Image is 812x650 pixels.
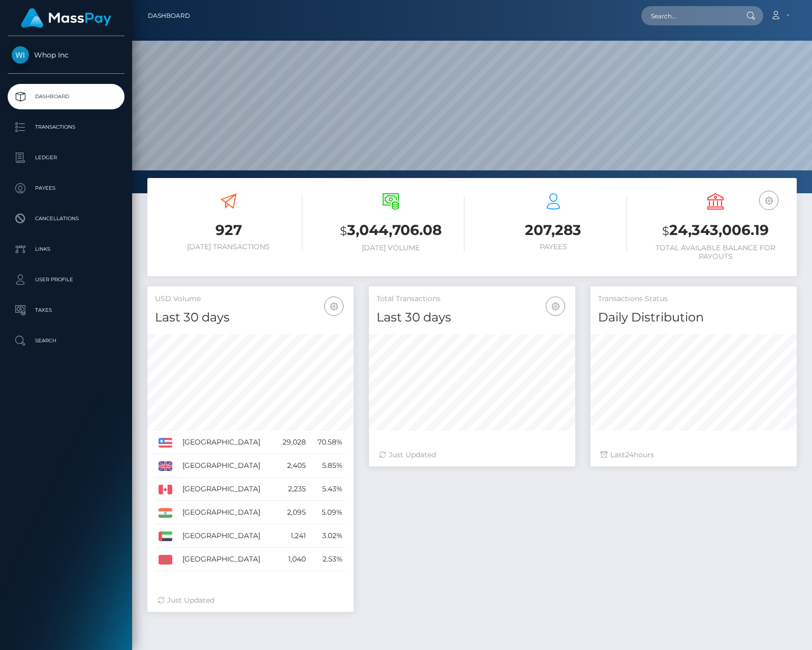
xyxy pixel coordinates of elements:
span: 24 [625,450,634,459]
td: 5.85% [309,454,346,478]
td: 5.43% [309,478,346,501]
h3: 3,044,706.08 [318,220,465,241]
td: 1,241 [275,524,309,548]
h4: Last 30 days [377,309,568,327]
p: Links [12,242,120,257]
p: Search [12,333,120,348]
td: 2,095 [275,501,309,524]
small: $ [340,224,347,238]
h5: USD Volume [155,294,346,304]
h6: [DATE] Transactions [155,243,302,251]
td: [GEOGRAPHIC_DATA] [179,548,275,571]
p: Dashboard [12,89,120,104]
p: Payees [12,181,120,196]
h3: 207,283 [480,220,627,240]
td: [GEOGRAPHIC_DATA] [179,478,275,501]
h6: Payees [480,243,627,251]
td: 1,040 [275,548,309,571]
h5: Total Transactions [377,294,568,304]
small: $ [662,224,669,238]
a: Search [8,328,124,353]
a: Payees [8,175,124,201]
h3: 927 [155,220,302,240]
img: MassPay Logo [21,8,111,28]
h6: [DATE] Volume [318,244,465,252]
a: Taxes [8,298,124,323]
h3: 24,343,006.19 [642,220,790,241]
a: User Profile [8,267,124,292]
p: Ledger [12,150,120,165]
img: MA.png [159,555,172,564]
img: GB.png [159,461,172,470]
img: AE.png [159,531,172,541]
td: [GEOGRAPHIC_DATA] [179,431,275,454]
div: Just Updated [158,595,343,606]
div: Just Updated [379,450,565,460]
h5: Transactions Status [598,294,789,304]
td: [GEOGRAPHIC_DATA] [179,454,275,478]
a: Cancellations [8,206,124,231]
td: 70.58% [309,431,346,454]
td: 2.53% [309,548,346,571]
p: Cancellations [12,211,120,226]
p: User Profile [12,272,120,287]
img: IN.png [159,508,172,517]
td: 5.09% [309,501,346,524]
img: Whop Inc [12,46,29,64]
input: Search... [641,6,737,25]
div: Last hours [601,450,787,460]
h4: Last 30 days [155,309,346,327]
a: Dashboard [8,84,124,109]
p: Taxes [12,303,120,318]
img: CA.png [159,485,172,494]
td: 2,235 [275,478,309,501]
td: 29,028 [275,431,309,454]
span: Whop Inc [8,50,124,60]
td: 3.02% [309,524,346,548]
a: Links [8,237,124,262]
img: US.png [159,438,172,447]
h6: Total Available Balance for Payouts [642,244,790,261]
td: [GEOGRAPHIC_DATA] [179,524,275,548]
a: Transactions [8,114,124,140]
a: Dashboard [148,5,190,26]
a: Ledger [8,145,124,170]
td: [GEOGRAPHIC_DATA] [179,501,275,524]
h4: Daily Distribution [598,309,789,327]
td: 2,405 [275,454,309,478]
p: Transactions [12,120,120,135]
